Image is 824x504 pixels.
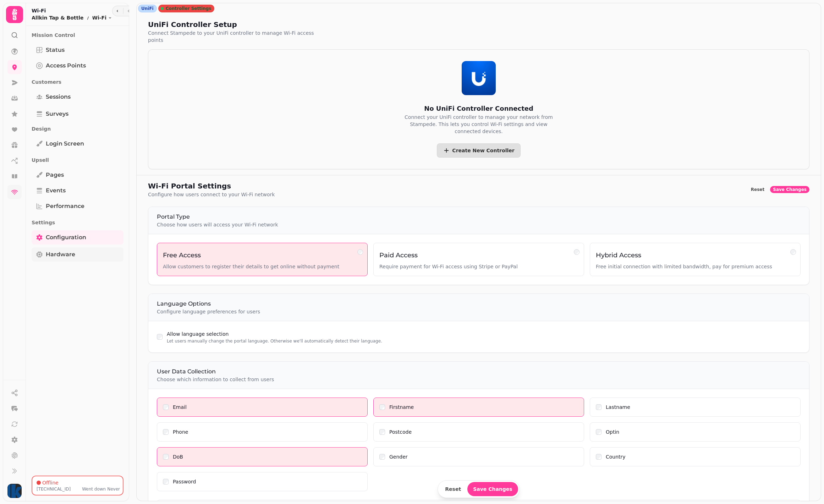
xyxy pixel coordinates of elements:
[167,331,229,337] label: Allow language selection
[157,213,801,221] h2: Portal Type
[46,202,84,210] span: Performance
[37,486,71,492] p: [TECHNICAL_ID]
[32,183,123,198] a: Events
[596,250,795,260] h3: Hybrid Access
[173,453,183,460] label: DoB
[173,404,187,411] label: Email
[32,122,123,135] p: Design
[157,300,801,308] h2: Language Options
[596,263,795,270] p: Free initial connection with limited bandwidth, pay for premium access
[32,199,123,213] a: Performance
[32,43,123,57] a: Status
[32,14,84,21] p: Allkin Tap & Bottle
[157,308,801,315] p: Configure language preferences for users
[166,6,212,11] span: Controller Settings
[46,233,86,242] span: Configuration
[379,250,578,260] h3: Paid Access
[167,338,382,344] p: Let users manually change the portal language. Otherwise we'll automatically detect their language.
[46,139,84,148] span: Login screen
[452,148,514,153] span: Create New Controller
[32,14,112,21] nav: breadcrumb
[148,20,237,29] h2: UniFi Controller Setup
[748,186,767,193] button: Reset
[163,263,362,270] p: Allow customers to register their details to get online without payment
[467,482,518,496] button: Save Changes
[32,29,123,42] p: Mission Control
[32,76,123,88] p: Customers
[445,487,461,492] span: Reset
[46,186,66,195] span: Events
[46,110,68,118] span: Surveys
[32,107,123,121] a: Surveys
[389,453,408,460] label: Gender
[157,376,801,383] p: Choose which information to collect from users
[32,59,123,73] a: Access Points
[32,154,123,166] p: Upsell
[148,29,330,44] p: Connect Stampede to your UniFi controller to manage Wi-Fi access points
[160,104,798,114] h2: No UniFi Controller Connected
[462,61,496,95] img: UniFi Logo
[473,487,512,492] span: Save Changes
[770,186,809,193] button: Save Changes
[389,428,412,435] label: Postcode
[92,14,112,21] button: Wi-Fi
[163,250,362,260] h3: Free Access
[46,171,64,179] span: Pages
[32,168,123,182] a: Pages
[46,46,65,54] span: Status
[107,487,120,492] span: Never
[606,404,630,411] label: Lastname
[389,404,414,411] label: Firstname
[32,90,123,104] a: Sessions
[32,247,123,262] a: Hardware
[173,428,188,435] label: Phone
[26,26,129,476] nav: Tabs
[773,187,807,192] span: Save Changes
[32,7,112,14] h2: Wi-Fi
[32,137,123,151] a: Login screen
[6,484,23,498] button: User avatar
[138,5,157,12] div: UniFi
[46,61,86,70] span: Access Points
[399,114,558,135] p: Connect your UniFi controller to manage your network from Stampede. This lets you control Wi-Fi s...
[32,476,123,495] button: Offline[TECHNICAL_ID]Went downNever
[7,484,22,498] img: User avatar
[157,221,801,228] p: Choose how users will access your Wi-Fi network
[606,453,626,460] label: Country
[42,479,59,486] p: Offline
[437,143,520,158] button: Create New Controller
[82,487,106,492] span: Went down
[32,216,123,229] p: Settings
[32,230,123,245] a: Configuration
[751,187,764,192] span: Reset
[606,428,619,435] label: Optin
[46,93,71,101] span: Sessions
[379,263,578,270] p: Require payment for Wi-Fi access using Stripe or PayPal
[148,181,275,191] h2: Wi-Fi Portal Settings
[439,482,467,496] button: Reset
[148,191,275,198] p: Configure how users connect to your Wi-Fi network
[157,367,801,376] h2: User Data Collection
[173,478,196,485] label: Password
[46,250,75,259] span: Hardware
